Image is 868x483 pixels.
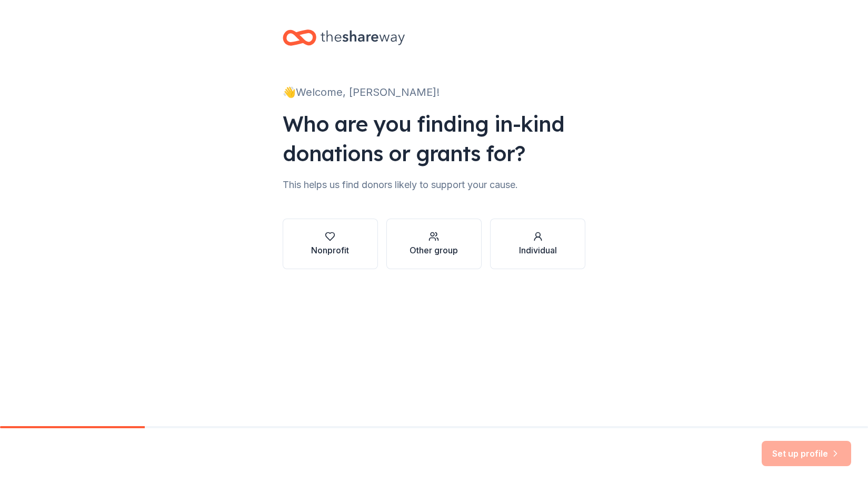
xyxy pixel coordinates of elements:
div: Other group [410,244,458,257]
button: Nonprofit [283,219,378,269]
div: Individual [519,244,557,257]
button: Individual [490,219,585,269]
button: Other group [386,219,482,269]
div: 👋 Welcome, [PERSON_NAME]! [283,84,586,101]
div: Nonprofit [311,244,349,257]
div: This helps us find donors likely to support your cause. [283,176,586,193]
div: Who are you finding in-kind donations or grants for? [283,109,586,168]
